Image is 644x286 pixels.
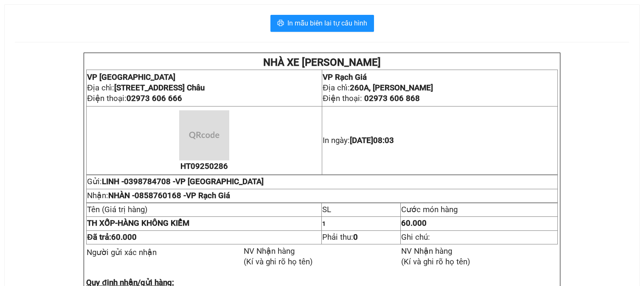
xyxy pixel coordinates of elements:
span: Đã trả: [87,233,136,242]
strong: [STREET_ADDRESS] Châu [114,83,205,93]
span: Phải thu: [322,233,358,242]
span: VP [GEOGRAPHIC_DATA] [175,177,264,186]
span: Địa chỉ: [87,83,204,93]
span: Tên (Giá trị hàng) [87,205,148,214]
span: Người gửi xác nhận [87,248,157,257]
span: LINH - [102,177,264,186]
button: printerIn mẫu biên lai tự cấu hình [270,15,374,32]
span: Địa chỉ: [323,83,433,93]
strong: NHÀ XE [PERSON_NAME] [263,56,381,68]
span: Cước món hàng [401,205,458,214]
span: In mẫu biên lai tự cấu hình [287,18,367,28]
span: [DATE] [350,136,394,145]
strong: 260A, [PERSON_NAME] [350,83,433,93]
img: qr-code [179,110,229,160]
span: SL [322,205,331,214]
span: In ngày: [323,136,394,145]
span: 0398784708 - [124,177,264,186]
strong: 0 [353,233,358,242]
span: 1 [322,220,326,227]
span: (Kí và ghi rõ họ tên) [401,257,470,266]
span: 08:03 [373,136,394,145]
span: Điện thoại: [323,94,419,103]
span: NHÀN - [108,191,230,200]
span: Ghi chú: [401,233,430,242]
span: 60.000 [111,233,137,242]
strong: HÀNG KHÔNG KIỂM [87,219,189,228]
span: 0858760168 - [135,191,230,200]
span: 60.000 [401,219,427,228]
span: 02973 606 666 [127,94,182,103]
span: VP Rạch Giá [186,191,230,200]
span: Điện thoại: [87,94,182,103]
span: NV Nhận hàng [401,247,452,256]
span: TH XỐP [87,219,115,228]
span: Nhận: [87,191,230,200]
span: 02973 606 868 [364,94,420,103]
span: (Kí và ghi rõ họ tên) [244,257,313,266]
span: - [87,219,118,228]
span: NV Nhận hàng [244,247,295,256]
span: VP [GEOGRAPHIC_DATA] [87,73,175,82]
span: printer [277,20,284,28]
span: HT09250286 [180,162,228,171]
span: Gửi: [87,177,264,186]
span: VP Rạch Giá [323,73,367,82]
